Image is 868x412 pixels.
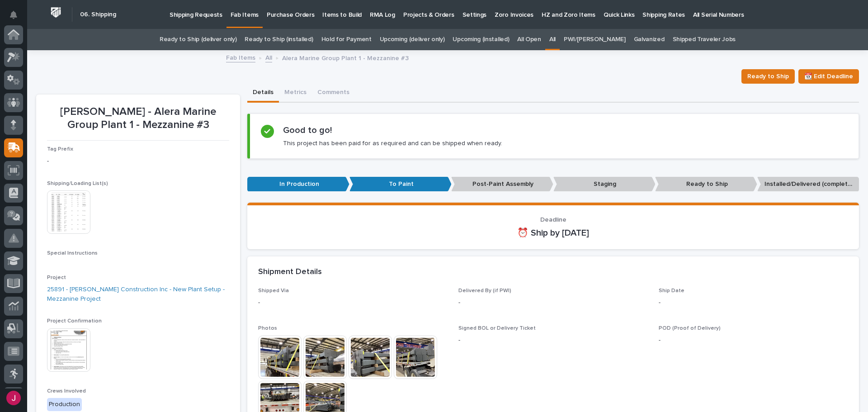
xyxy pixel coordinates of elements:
h2: 06. Shipping [80,11,116,19]
span: Ready to Ship [747,71,789,82]
a: Hold for Payment [321,29,372,50]
button: Ready to Ship [741,69,795,84]
a: Ready to Ship (installed) [245,29,313,50]
a: Fab Items [226,52,255,62]
a: Shipped Traveler Jobs [673,29,736,50]
a: All [265,52,272,62]
p: [PERSON_NAME] - Alera Marine Group Plant 1 - Mezzanine #3 [47,105,229,132]
span: Shipped Via [258,288,289,294]
span: Project Confirmation [47,318,102,324]
button: Comments [312,84,355,103]
a: Galvanized [634,29,665,50]
span: Tag Prefix [47,147,73,152]
span: Crews Involved [47,388,86,394]
div: Notifications [11,11,23,25]
span: Special Instructions [47,251,98,256]
div: Production [47,398,82,411]
span: Ship Date [659,288,684,294]
p: In Production [247,177,349,192]
span: Signed BOL or Delivery Ticket [458,326,536,331]
p: - [659,336,848,345]
p: This project has been paid for as required and can be shipped when ready. [283,139,502,147]
a: PWI/[PERSON_NAME] [564,29,626,50]
span: Project [47,275,66,280]
span: 📆 Edit Deadline [804,71,853,82]
span: Delivered By (if PWI) [458,288,511,294]
p: - [458,298,648,308]
h2: Shipment Details [258,267,322,277]
p: - [458,336,648,345]
a: Upcoming (deliver only) [380,29,445,50]
a: Ready to Ship (deliver only) [160,29,236,50]
button: Details [247,84,279,103]
p: Staging [553,177,656,192]
a: Upcoming (installed) [453,29,509,50]
p: Ready to Ship [655,177,757,192]
a: All [549,29,556,50]
button: Metrics [279,84,312,103]
span: Deadline [540,217,566,223]
a: All Open [517,29,541,50]
p: Post-Paint Assembly [451,177,553,192]
span: Photos [258,326,277,331]
p: - [47,156,229,166]
button: users-avatar [4,388,23,407]
p: Alera Marine Group Plant 1 - Mezzanine #3 [282,52,409,62]
button: Notifications [4,5,23,24]
p: ⏰ Ship by [DATE] [258,227,848,238]
img: Workspace Logo [47,4,64,21]
p: Installed/Delivered (completely done) [757,177,859,192]
button: 📆 Edit Deadline [798,69,859,84]
p: - [659,298,848,308]
p: - [258,298,448,308]
span: Shipping/Loading List(s) [47,181,108,186]
h2: Good to go! [283,125,332,136]
a: 25891 - [PERSON_NAME] Construction Inc - New Plant Setup - Mezzanine Project [47,285,229,304]
p: To Paint [349,177,452,192]
span: POD (Proof of Delivery) [659,326,721,331]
